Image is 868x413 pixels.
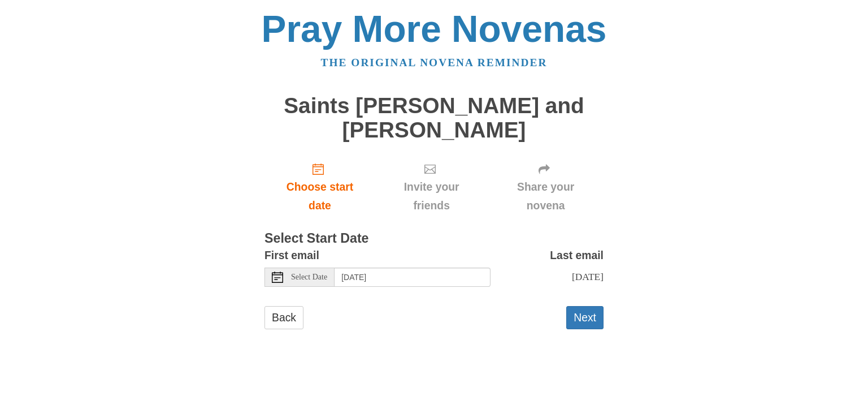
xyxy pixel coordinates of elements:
[488,153,604,221] div: Click "Next" to confirm your start date first.
[550,246,604,265] label: Last email
[264,94,604,142] h1: Saints [PERSON_NAME] and [PERSON_NAME]
[375,153,488,221] div: Click "Next" to confirm your start date first.
[262,8,607,50] a: Pray More Novenas
[321,57,548,68] a: The original novena reminder
[264,153,375,221] a: Choose start date
[264,231,604,246] h3: Select Start Date
[572,271,604,282] span: [DATE]
[387,178,476,215] span: Invite your friends
[291,273,327,281] span: Select Date
[499,178,592,215] span: Share your novena
[566,306,604,329] button: Next
[264,306,303,329] a: Back
[264,246,319,265] label: First email
[276,178,364,215] span: Choose start date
